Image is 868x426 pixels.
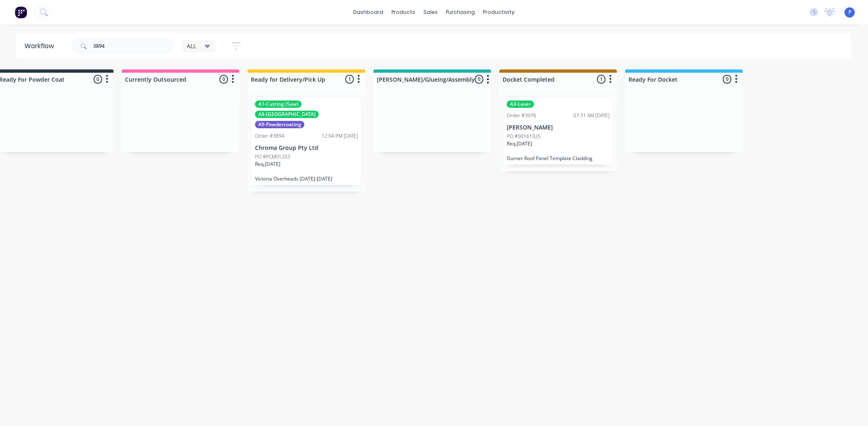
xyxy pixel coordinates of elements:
div: A3-Laser [507,100,534,108]
p: PO #PCM01203 [255,153,290,161]
div: A9-Powdercoating [255,121,304,128]
div: productivity [479,6,519,18]
p: PO #00161925 [507,133,541,140]
div: sales [420,6,442,18]
p: Chroma Group Pty Ltd [255,145,358,152]
p: [PERSON_NAME] [507,124,610,131]
div: A3-LaserOrder #397607:31 AM [DATE][PERSON_NAME]PO #00161925Req.[DATE]Gurner Roof Panel Template C... [503,97,613,165]
div: Workflow [25,41,58,51]
span: ALL [187,42,197,50]
div: purchasing [442,6,479,18]
div: A8-[GEOGRAPHIC_DATA] [255,111,319,118]
input: Search for orders... [93,38,174,54]
div: Order #3976 [507,112,536,119]
div: products [388,6,420,18]
a: dashboard [349,6,388,18]
p: Gurner Roof Panel Template Cladding [507,155,610,161]
div: Order #3894 [255,132,284,140]
div: A1-Cutting (Saw) [255,100,302,108]
p: Victoria Overheads [DATE]-[DATE] [255,176,358,182]
div: 12:04 PM [DATE] [322,132,358,140]
div: 07:31 AM [DATE] [573,112,610,119]
img: Factory [15,6,27,18]
span: P [848,9,851,16]
div: A1-Cutting (Saw)A8-[GEOGRAPHIC_DATA]A9-PowdercoatingOrder #389412:04 PM [DATE]Chroma Group Pty Lt... [252,97,361,185]
p: Req. [DATE] [255,161,280,168]
p: Req. [DATE] [507,140,532,147]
